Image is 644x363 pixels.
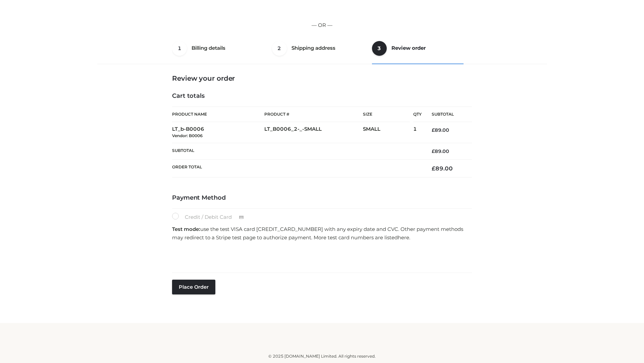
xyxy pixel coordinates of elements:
th: Product # [264,107,363,122]
h4: Cart totals [172,92,472,100]
bdi: 89.00 [432,165,453,172]
label: Credit / Debit Card [172,213,251,221]
small: Vendor: B0006 [172,133,203,138]
th: Size [363,107,410,122]
p: use the test VISA card [CREDIT_CARD_NUMBER] with any expiry date and CVC. Other payment methods m... [172,225,472,242]
button: Place order [172,280,215,294]
p: — OR — [100,21,544,30]
img: Credit / Debit Card [235,213,248,221]
td: LT_B0006_2-_-SMALL [264,122,363,143]
span: £ [432,148,435,154]
bdi: 89.00 [432,127,449,133]
h4: Payment Method [172,194,472,202]
iframe: Secure payment input frame [171,244,471,269]
td: LT_b-B0006 [172,122,264,143]
a: here [398,234,409,241]
span: £ [432,127,435,133]
strong: Test mode: [172,226,200,232]
td: 1 [413,122,422,143]
td: SMALL [363,122,413,143]
div: © 2025 [DOMAIN_NAME] Limited. All rights reserved. [100,353,544,360]
th: Subtotal [172,143,422,159]
span: £ [432,165,435,172]
th: Qty [413,107,422,122]
th: Order Total [172,160,422,177]
h3: Review your order [172,74,472,82]
th: Product Name [172,107,264,122]
bdi: 89.00 [432,148,449,154]
th: Subtotal [422,107,472,122]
